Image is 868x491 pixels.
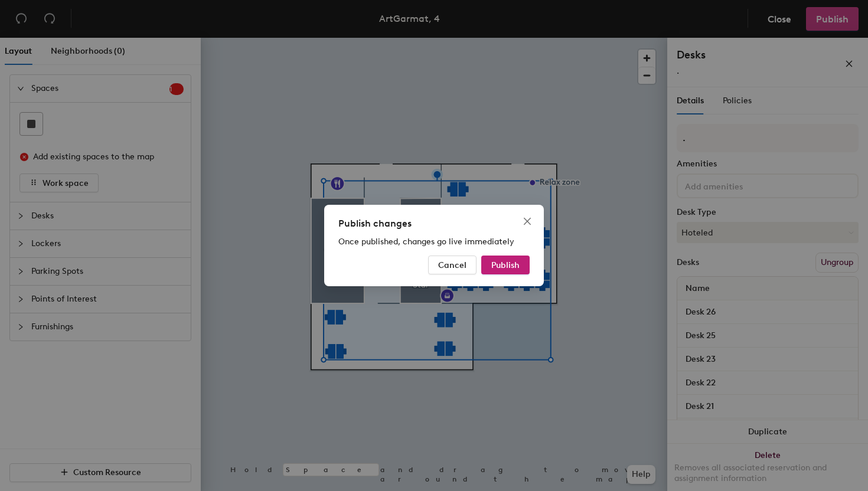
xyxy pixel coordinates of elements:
span: Close [518,217,537,226]
button: Close [518,212,537,231]
span: close [523,217,532,226]
span: Cancel [438,260,466,270]
button: Publish [481,256,530,274]
div: Publish changes [338,217,530,231]
span: Publish [491,260,520,270]
span: Once published, changes go live immediately [338,237,514,247]
button: Cancel [428,256,477,274]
